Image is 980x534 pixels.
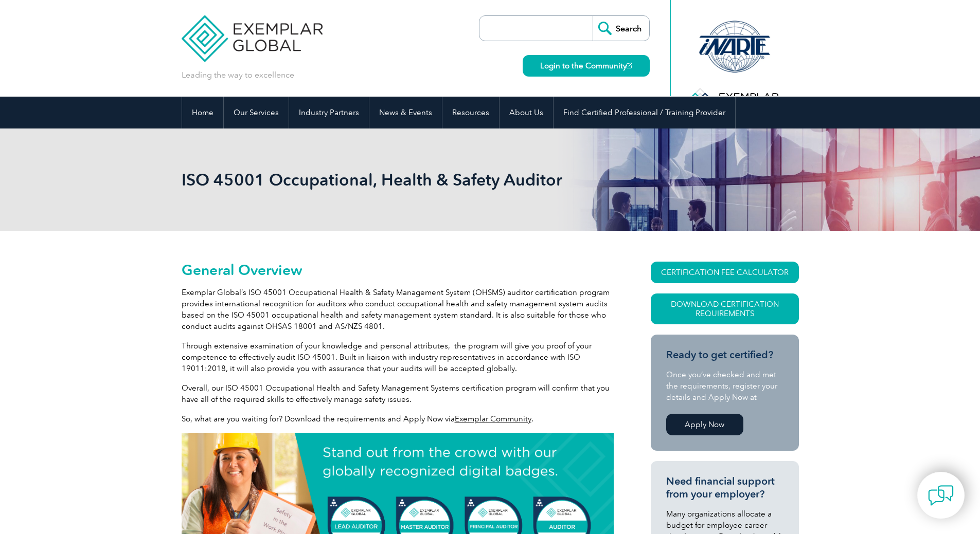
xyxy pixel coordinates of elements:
a: Exemplar Community [455,414,531,423]
p: Overall, our ISO 45001 Occupational Health and Safety Management Systems certification program wi... [182,382,614,405]
a: Login to the Community [523,55,650,77]
h2: General Overview [182,262,614,278]
img: open_square.png [627,63,632,68]
input: Search [593,16,649,41]
a: Resources [442,97,499,128]
a: Our Services [224,97,289,128]
a: About Us [500,97,553,128]
p: Exemplar Global’s ISO 45001 Occupational Health & Safety Management System (OHSMS) auditor certif... [182,287,614,332]
h3: Need financial support from your employer? [666,475,783,501]
h3: Ready to get certified? [666,348,783,361]
p: So, what are you waiting for? Download the requirements and Apply Now via . [182,413,614,425]
p: Through extensive examination of your knowledge and personal attributes, the program will give yo... [182,340,614,374]
a: News & Events [369,97,442,128]
h1: ISO 45001 Occupational, Health & Safety Auditor [182,170,577,190]
a: CERTIFICATION FEE CALCULATOR [651,262,799,283]
a: Find Certified Professional / Training Provider [554,97,735,128]
a: Apply Now [666,414,743,435]
img: contact-chat.png [928,483,954,508]
a: Home [182,97,223,128]
p: Once you’ve checked and met the requirements, register your details and Apply Now at [666,369,783,403]
p: Leading the way to excellence [182,69,294,81]
a: Download Certification Requirements [651,293,799,324]
a: Industry Partners [289,97,369,128]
